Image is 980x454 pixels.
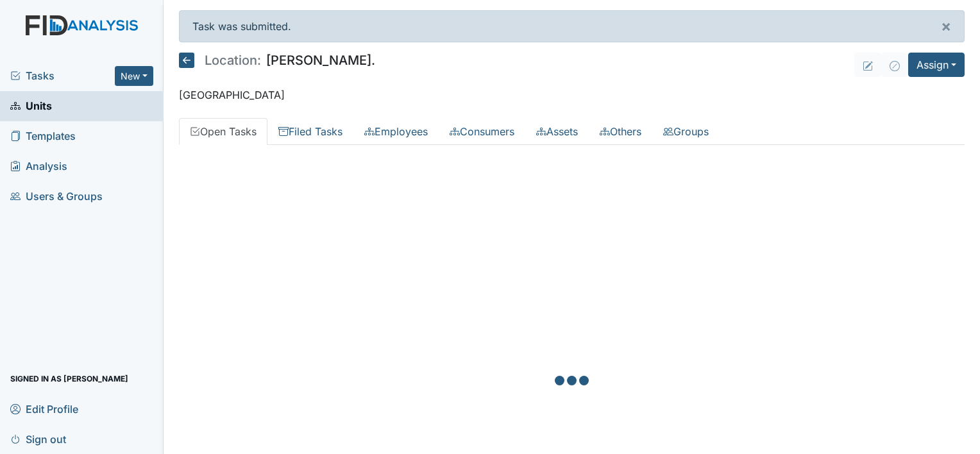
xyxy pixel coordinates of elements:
span: Signed in as [PERSON_NAME] [10,369,128,389]
a: Assets [525,118,589,145]
a: Groups [652,118,720,145]
span: Users & Groups [10,187,103,206]
div: Task was submitted. [179,10,965,42]
span: Units [10,96,52,116]
span: Location: [205,54,261,67]
span: Templates [10,126,76,146]
a: Tasks [10,68,115,83]
span: Edit Profile [10,399,78,419]
a: Open Tasks [179,118,267,145]
a: Employees [353,118,439,145]
p: [GEOGRAPHIC_DATA] [179,87,965,103]
a: Consumers [439,118,525,145]
a: Others [589,118,652,145]
button: New [115,66,153,86]
button: × [928,11,964,42]
span: Sign out [10,429,66,449]
a: Filed Tasks [267,118,353,145]
span: × [941,17,951,35]
h5: [PERSON_NAME]. [179,53,375,68]
span: Analysis [10,156,67,176]
button: Assign [908,53,965,77]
